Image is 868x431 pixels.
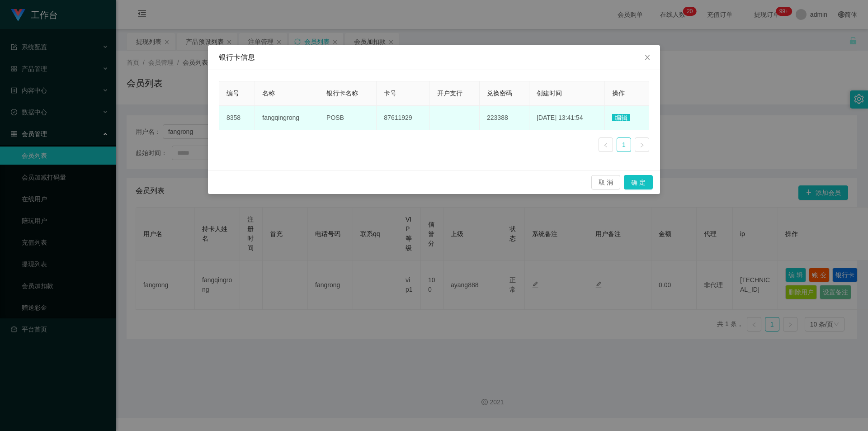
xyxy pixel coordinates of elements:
[487,114,508,121] span: 223388
[635,137,649,152] li: 下一页
[599,137,613,152] li: 上一页
[226,90,239,97] span: 编号
[262,114,299,121] span: fangqingrong
[644,54,651,61] i: 图标: close
[612,90,625,97] span: 操作
[326,90,358,97] span: 银行卡名称
[437,90,462,97] span: 开户支行
[537,90,562,97] span: 创建时间
[635,45,660,71] button: Close
[591,175,620,189] button: 取 消
[603,142,609,148] i: 图标: left
[624,175,653,189] button: 确 定
[219,106,255,130] td: 8358
[529,106,605,130] td: [DATE] 13:41:54
[384,90,396,97] span: 卡号
[612,114,630,121] span: 编辑
[262,90,275,97] span: 名称
[639,142,645,148] i: 图标: right
[219,52,649,62] div: 银行卡信息
[384,114,412,121] span: 87611929
[487,90,512,97] span: 兑换密码
[617,137,631,152] li: 1
[326,114,344,121] span: POSB
[617,138,631,152] a: 1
